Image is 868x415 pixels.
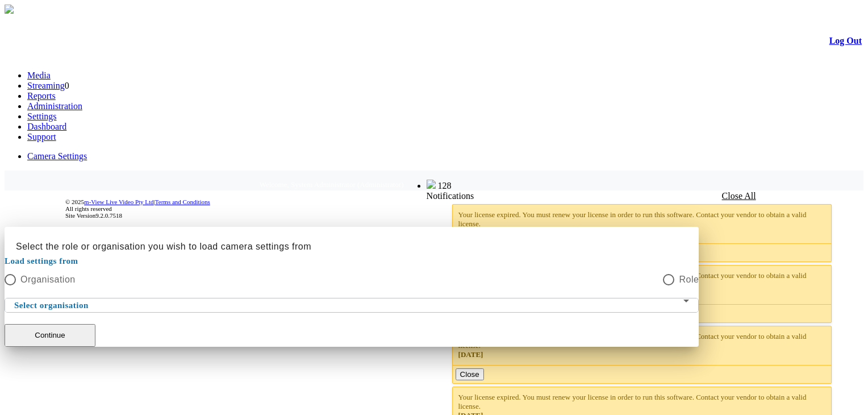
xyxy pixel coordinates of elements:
[458,350,483,359] span: [DATE]
[27,111,57,121] a: Settings
[260,180,404,189] span: Welcome, System Administrator (Administrator)
[27,91,56,101] a: Reports
[27,101,82,111] a: Administration
[674,273,699,287] label: Role
[155,198,210,205] a: Terms and Conditions
[27,81,65,90] a: Streaming
[5,254,699,268] mat-label: Load settings from
[27,70,51,80] a: Media
[27,122,66,131] a: Dashboard
[95,212,122,219] span: 9.2.0.7518
[65,81,69,90] span: 0
[5,5,14,14] img: arrow-3.png
[27,132,56,142] a: Support
[65,212,862,219] div: Site Version
[427,191,840,201] div: Notifications
[5,324,95,347] button: Continue
[722,191,756,201] a: Close All
[829,36,862,45] a: Log Out
[12,192,57,225] img: DigiCert Secured Site Seal
[5,272,699,287] mat-radio-group: Select an option
[458,210,826,238] div: Your license expired. You must renew your license in order to run this software. Contact your ven...
[427,180,436,189] img: bell25.png
[27,151,87,161] a: Camera Settings
[84,198,154,205] a: m-View Live Video Pty Ltd
[456,368,484,380] button: Close
[65,198,862,219] div: © 2025 | All rights reserved
[438,181,452,190] span: 128
[16,273,76,287] label: Organisation
[5,227,699,254] h2: Select the role or organisation you wish to load camera settings from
